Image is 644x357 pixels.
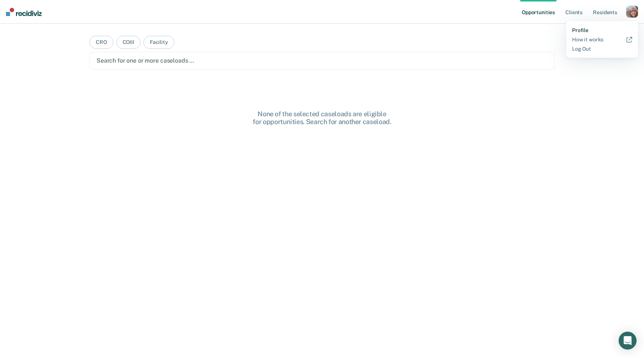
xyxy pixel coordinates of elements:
[6,8,42,16] img: Recidiviz
[203,110,441,126] div: None of the selected caseloads are eligible for opportunities. Search for another caseload.
[572,27,632,34] a: Profile
[619,332,637,350] div: Open Intercom Messenger
[143,36,174,49] button: Facility
[572,37,632,43] a: How it works
[89,36,113,49] button: CRO
[572,46,632,52] a: Log Out
[116,36,141,49] button: COIII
